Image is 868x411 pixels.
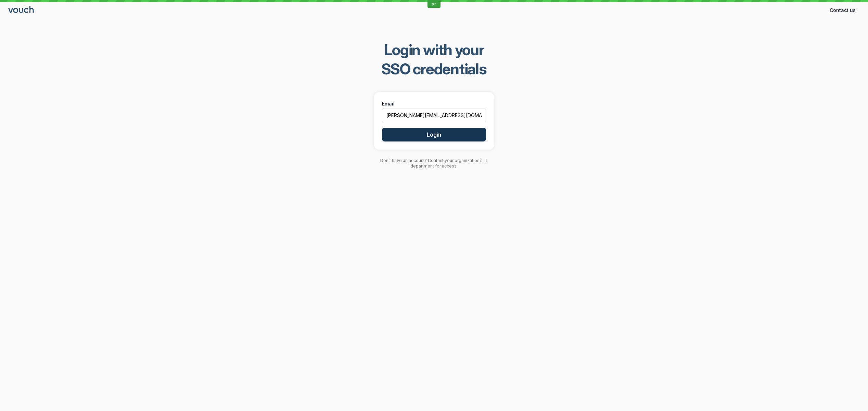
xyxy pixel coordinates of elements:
button: Contact us [826,5,860,16]
span: Login [427,131,441,138]
a: Go to sign in [8,8,35,13]
p: Don’t have an account? Contact your organization’s IT department for access. [374,158,494,169]
button: Login [382,128,486,141]
span: Login with your SSO credentials [381,40,487,78]
span: Email [382,100,395,107]
span: Contact us [830,7,856,14]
